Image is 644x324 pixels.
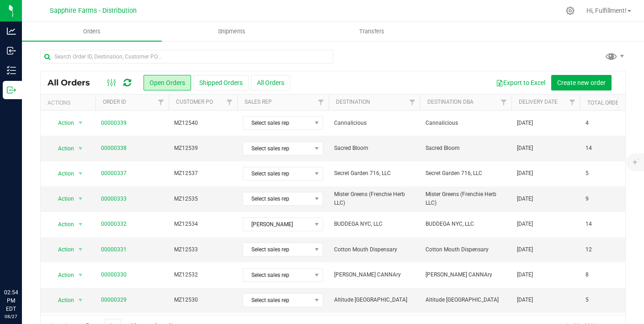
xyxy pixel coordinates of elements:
[585,271,589,279] span: 8
[517,144,533,153] span: [DATE]
[243,192,311,205] span: Select sales rep
[517,169,533,178] span: [DATE]
[243,294,311,307] span: Select sales rep
[334,271,415,279] span: [PERSON_NAME] CANNAry
[426,271,506,279] span: [PERSON_NAME] CANNAry
[7,46,16,55] inline-svg: Inbound
[50,167,75,180] span: Action
[50,117,75,129] span: Action
[517,119,533,127] span: [DATE]
[517,271,533,279] span: [DATE]
[40,50,333,64] input: Search Order ID, Destination, Customer PO...
[426,190,506,207] span: Mister Greens (Frenchie Herb LLC)
[222,95,237,110] a: Filter
[426,169,506,178] span: Secret Garden 716, LLC
[174,169,232,178] span: MZ12537
[174,245,232,254] span: MZ12533
[245,99,272,105] a: Sales Rep
[405,95,420,110] a: Filter
[251,75,290,90] button: All Orders
[22,22,162,41] a: Orders
[101,169,127,178] a: 00000337
[302,22,442,41] a: Transfers
[174,296,232,304] span: MZ12530
[101,195,127,203] a: 00000333
[517,296,533,304] span: [DATE]
[585,220,592,228] span: 14
[174,220,232,228] span: MZ12534
[585,195,589,203] span: 9
[154,95,169,110] a: Filter
[334,190,415,207] span: Mister Greens (Frenchie Herb LLC)
[101,119,127,127] a: 00000339
[103,99,126,105] a: Order ID
[517,195,533,203] span: [DATE]
[334,119,415,127] span: Cannalicious
[426,144,506,153] span: Sacred Bloom
[243,243,311,256] span: Select sales rep
[426,245,506,254] span: Cotton Mouth Dispensary
[557,79,606,86] span: Create new order
[585,119,589,127] span: 4
[585,245,592,254] span: 12
[336,99,370,105] a: Destination
[75,269,86,282] span: select
[243,218,311,231] span: [PERSON_NAME]
[101,245,127,254] a: 00000331
[243,167,311,180] span: Select sales rep
[174,271,232,279] span: MZ12532
[162,22,302,41] a: Shipments
[243,117,311,129] span: Select sales rep
[174,144,232,153] span: MZ12539
[427,99,474,105] a: Destination DBA
[585,169,589,178] span: 5
[243,142,311,155] span: Select sales rep
[75,142,86,155] span: select
[75,218,86,231] span: select
[426,119,506,127] span: Cannalicious
[4,313,18,320] p: 08/27
[334,144,415,153] span: Sacred Bloom
[144,75,191,90] button: Open Orders
[564,6,576,15] div: Manage settings
[334,245,415,254] span: Cotton Mouth Dispensary
[75,167,86,180] span: select
[50,7,137,15] span: Sapphire Farms - Distribution
[7,85,16,95] inline-svg: Outbound
[48,78,99,88] span: All Orders
[587,100,637,106] a: Total Orderlines
[174,119,232,127] span: MZ12540
[426,296,506,304] span: Altitude [GEOGRAPHIC_DATA]
[50,142,75,155] span: Action
[206,27,258,36] span: Shipments
[75,117,86,129] span: select
[71,27,113,36] span: Orders
[75,243,86,256] span: select
[4,288,18,313] p: 02:54 PM EDT
[334,296,415,304] span: Altitude [GEOGRAPHIC_DATA]
[347,27,397,36] span: Transfers
[50,269,75,282] span: Action
[176,99,213,105] a: Customer PO
[75,294,86,307] span: select
[48,100,92,106] div: Actions
[243,269,311,282] span: Select sales rep
[50,192,75,205] span: Action
[517,245,533,254] span: [DATE]
[551,75,612,90] button: Create new order
[50,243,75,256] span: Action
[314,95,329,110] a: Filter
[490,75,551,90] button: Export to Excel
[9,251,37,278] iframe: Resource center
[586,7,627,14] span: Hi, Fulfillment!
[7,66,16,75] inline-svg: Inventory
[426,220,506,228] span: BUDDEGA NYC, LLC
[517,220,533,228] span: [DATE]
[75,192,86,205] span: select
[50,218,75,231] span: Action
[565,95,580,110] a: Filter
[174,195,232,203] span: MZ12535
[101,144,127,153] a: 00000338
[519,99,558,105] a: Delivery Date
[193,75,249,90] button: Shipped Orders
